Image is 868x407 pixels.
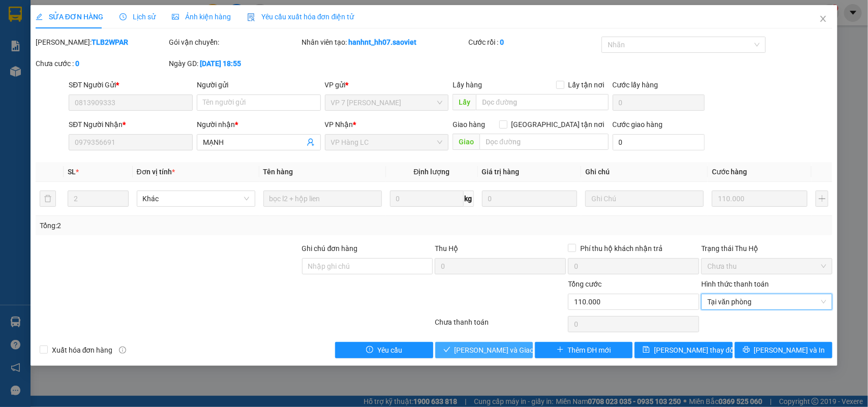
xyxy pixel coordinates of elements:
span: user-add [307,138,315,146]
span: close [819,15,827,23]
span: Lấy [453,94,476,110]
span: [PERSON_NAME] và Giao hàng [455,345,552,356]
label: Hình thức thanh toán [701,280,769,288]
button: check[PERSON_NAME] và Giao hàng [435,342,533,358]
span: Tên hàng [263,168,293,176]
button: delete [40,191,56,207]
div: Tổng: 2 [40,220,336,231]
span: Ảnh kiện hàng [172,13,231,21]
button: Close [809,5,837,34]
b: 0 [75,59,79,68]
b: hanhnt_hh07.saoviet [349,38,417,46]
input: 0 [712,191,807,207]
span: picture [172,13,179,20]
div: [PERSON_NAME]: [36,37,167,48]
input: Ghi Chú [585,191,704,207]
span: VP 7 Phạm Văn Đồng [331,95,443,110]
input: Ghi chú đơn hàng [302,258,433,274]
span: kg [464,191,474,207]
span: Lấy tận nơi [564,79,609,90]
input: Dọc đường [476,94,609,110]
button: exclamation-circleYêu cầu [335,342,433,358]
span: Lịch sử [119,13,156,21]
span: Khác [143,191,249,206]
button: plus [816,191,828,207]
img: icon [247,13,255,21]
input: Cước lấy hàng [613,95,705,111]
span: Đơn vị tính [137,168,175,176]
div: Người nhận [197,119,321,130]
span: info-circle [119,347,126,354]
input: Dọc đường [480,134,609,150]
div: Ngày GD: [169,58,300,69]
input: VD: Bàn, Ghế [263,191,382,207]
span: SỬA ĐƠN HÀNG [36,13,103,21]
b: [DATE] 18:55 [200,59,241,68]
div: Trạng thái Thu Hộ [701,243,832,254]
div: Nhân viên tạo: [302,37,466,48]
label: Cước giao hàng [613,120,663,129]
span: Yêu cầu [377,345,402,356]
span: VP Hàng LC [331,135,443,150]
span: [PERSON_NAME] thay đổi [654,345,735,356]
span: Tại văn phòng [707,294,826,309]
span: Định lượng [414,168,450,176]
span: Chưa thu [707,259,826,274]
span: Lấy hàng [453,81,482,89]
span: save [643,346,650,354]
input: Cước giao hàng [613,134,705,150]
span: Giá trị hàng [482,168,520,176]
span: clock-circle [119,13,127,20]
button: printer[PERSON_NAME] và In [735,342,832,358]
span: Giao [453,134,480,150]
input: 0 [482,191,578,207]
th: Ghi chú [581,162,708,182]
span: printer [743,346,750,354]
div: Chưa thanh toán [434,317,567,334]
span: check [443,346,451,354]
div: Chưa cước : [36,58,167,69]
div: VP gửi [325,79,449,90]
span: Phí thu hộ khách nhận trả [576,243,667,254]
b: TLB2WPAR [92,38,128,46]
div: Người gửi [197,79,321,90]
span: [PERSON_NAME] và In [754,345,825,356]
span: plus [557,346,564,354]
span: Yêu cầu xuất hóa đơn điện tử [247,13,354,21]
span: Thêm ĐH mới [568,345,611,356]
button: plusThêm ĐH mới [535,342,633,358]
div: SĐT Người Nhận [69,119,193,130]
span: Tổng cước [568,280,602,288]
div: Gói vận chuyển: [169,37,300,48]
label: Cước lấy hàng [613,81,659,89]
span: VP Nhận [325,120,353,129]
label: Ghi chú đơn hàng [302,244,358,253]
span: exclamation-circle [366,346,373,354]
span: Xuất hóa đơn hàng [48,345,117,356]
div: Cước rồi : [468,37,600,48]
button: save[PERSON_NAME] thay đổi [635,342,732,358]
span: [GEOGRAPHIC_DATA] tận nơi [507,119,609,130]
span: edit [36,13,43,20]
span: Cước hàng [712,168,747,176]
b: 0 [500,38,504,46]
span: Thu Hộ [435,244,458,253]
span: SL [68,168,76,176]
div: SĐT Người Gửi [69,79,193,90]
span: Giao hàng [453,120,485,129]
